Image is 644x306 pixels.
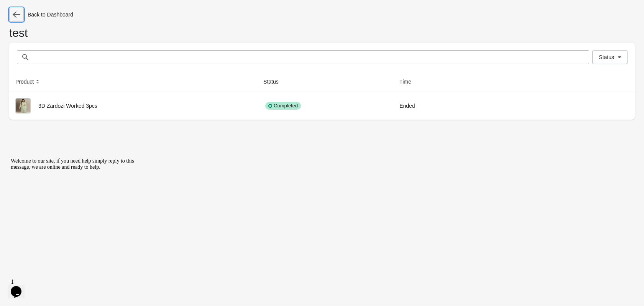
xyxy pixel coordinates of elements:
[3,3,141,15] div: Welcome to our site, if you need help simply reply to this message, we are online and ready to help.
[9,29,635,43] h1: test
[8,275,32,298] iframe: chat widget
[399,98,470,114] div: Ended
[396,75,422,89] button: Time
[265,102,301,110] div: Completed
[3,3,127,15] span: Welcome to our site, if you need help simply reply to this message, we are online and ready to help.
[8,155,146,271] iframe: chat widget
[15,98,251,114] div: 3D Zardozi Worked 3pcs
[599,54,614,60] span: Status
[9,8,635,21] div: Back to Dashboard
[592,50,628,64] button: Status
[260,75,289,89] button: Status
[12,75,44,89] button: Product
